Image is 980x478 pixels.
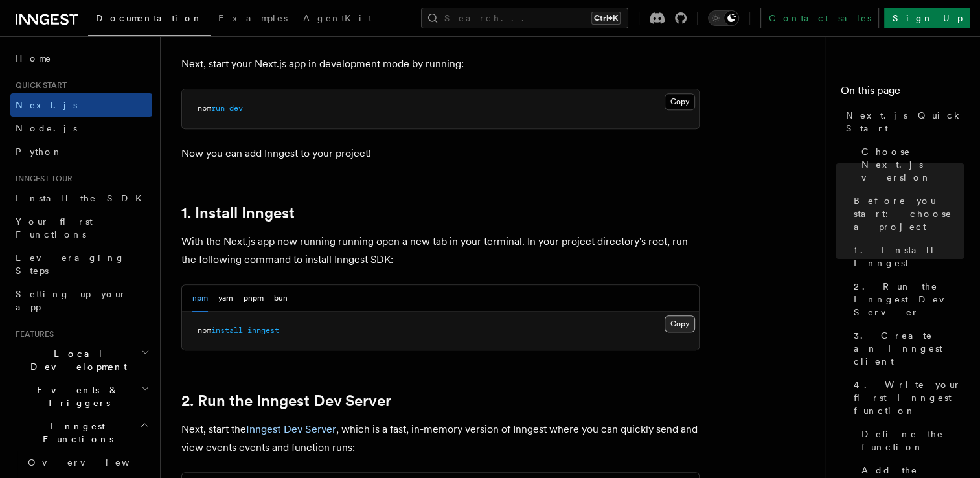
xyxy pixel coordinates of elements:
[861,145,964,184] span: Choose Next.js version
[10,174,73,184] span: Inngest tour
[198,326,211,335] span: npm
[849,189,964,238] a: Before you start: choose a project
[218,285,233,312] button: yarn
[10,383,141,409] span: Events & Triggers
[854,194,964,233] span: Before you start: choose a project
[16,123,77,133] span: Node.js
[10,378,152,415] button: Events & Triggers
[854,280,964,319] span: 2. Run the Inngest Dev Server
[211,326,243,335] span: install
[665,93,695,110] button: Copy
[274,285,288,312] button: bun
[16,289,127,312] span: Setting up your app
[861,427,964,453] span: Define the function
[10,282,152,319] a: Setting up your app
[856,422,964,459] a: Define the function
[10,47,152,70] a: Home
[10,246,152,282] a: Leveraging Steps
[181,392,391,410] a: 2. Run the Inngest Dev Server
[246,423,336,435] a: Inngest Dev Server
[849,238,964,275] a: 1. Install Inngest
[16,216,93,240] span: Your first Functions
[16,100,77,110] span: Next.js
[181,420,700,457] p: Next, start the , which is a fast, in-memory version of Inngest where you can quickly send and vi...
[665,315,695,332] button: Copy
[16,146,63,157] span: Python
[181,233,700,269] p: With the Next.js app now running running open a new tab in your terminal. In your project directo...
[10,329,54,339] span: Features
[841,83,964,104] h4: On this page
[854,329,964,368] span: 3. Create an Inngest client
[229,104,243,113] span: dev
[181,55,700,73] p: Next, start your Next.js app in development mode by running:
[16,253,125,276] span: Leveraging Steps
[856,140,964,189] a: Choose Next.js version
[849,324,964,373] a: 3. Create an Inngest client
[295,4,380,35] a: AgentKit
[10,415,152,451] button: Inngest Functions
[10,80,67,91] span: Quick start
[96,13,203,23] span: Documentation
[211,4,295,35] a: Examples
[10,93,152,117] a: Next.js
[28,457,161,468] span: Overview
[854,378,964,417] span: 4. Write your first Inngest function
[247,326,279,335] span: inngest
[841,104,964,140] a: Next.js Quick Start
[846,109,964,135] span: Next.js Quick Start
[10,347,141,373] span: Local Development
[211,104,225,113] span: run
[244,285,264,312] button: pnpm
[16,193,150,203] span: Install the SDK
[10,420,140,446] span: Inngest Functions
[10,210,152,246] a: Your first Functions
[303,13,372,23] span: AgentKit
[10,140,152,163] a: Python
[192,285,208,312] button: npm
[421,8,628,28] button: Search...Ctrl+K
[181,144,700,163] p: Now you can add Inngest to your project!
[23,451,152,474] a: Overview
[16,52,52,65] span: Home
[10,342,152,378] button: Local Development
[591,12,621,25] kbd: Ctrl+K
[198,104,211,113] span: npm
[849,275,964,324] a: 2. Run the Inngest Dev Server
[88,4,211,36] a: Documentation
[708,10,739,26] button: Toggle dark mode
[218,13,288,23] span: Examples
[760,8,879,28] a: Contact sales
[10,187,152,210] a: Install the SDK
[10,117,152,140] a: Node.js
[854,244,964,269] span: 1. Install Inngest
[849,373,964,422] a: 4. Write your first Inngest function
[884,8,970,28] a: Sign Up
[181,204,295,222] a: 1. Install Inngest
